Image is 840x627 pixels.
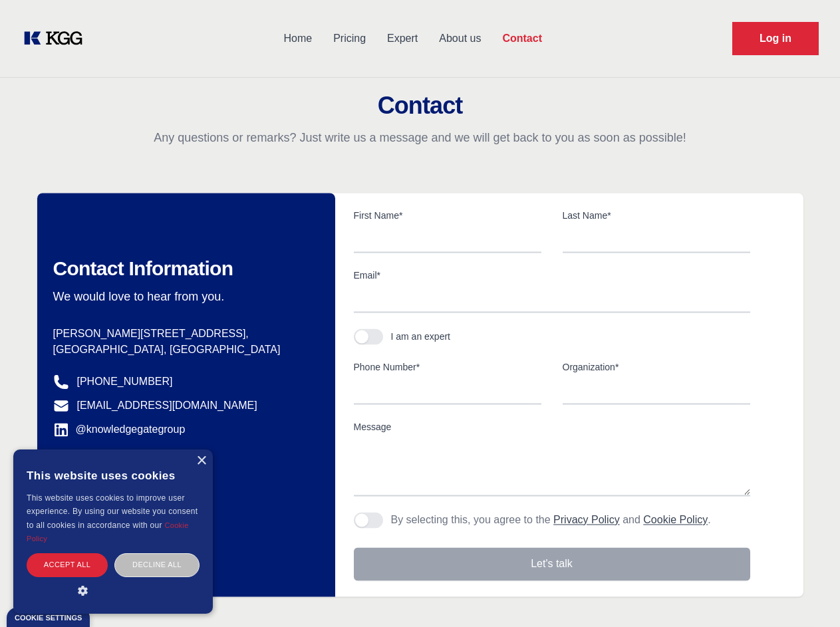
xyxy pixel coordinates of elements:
[27,493,198,530] span: This website uses cookies to improve user experience. By using our website you consent to all coo...
[53,326,314,342] p: [PERSON_NAME][STREET_ADDRESS],
[196,456,206,466] div: Close
[53,342,314,358] p: [GEOGRAPHIC_DATA], [GEOGRAPHIC_DATA]
[53,422,186,438] a: @knowledgegategroup
[354,360,541,374] label: Phone Number*
[354,209,541,222] label: First Name*
[27,521,189,543] a: Cookie Policy
[15,614,82,622] div: Cookie settings
[643,514,708,525] a: Cookie Policy
[53,289,314,305] p: We would love to hear from you.
[354,420,750,434] label: Message
[77,398,257,414] a: [EMAIL_ADDRESS][DOMAIN_NAME]
[563,360,750,374] label: Organization*
[77,374,173,390] a: [PHONE_NUMBER]
[114,553,200,576] div: Decline all
[16,130,824,146] p: Any questions or remarks? Just write us a message and we will get back to you as soon as possible!
[732,22,819,55] a: Request Demo
[376,21,428,56] a: Expert
[27,459,200,491] div: This website uses cookies
[21,28,93,49] a: KOL Knowledge Platform: Talk to Key External Experts (KEE)
[323,21,376,56] a: Pricing
[491,21,553,56] a: Contact
[53,257,314,281] h2: Contact Information
[354,269,750,282] label: Email*
[391,330,451,343] div: I am an expert
[273,21,323,56] a: Home
[354,547,750,580] button: Let's talk
[16,92,824,119] h2: Contact
[428,21,491,56] a: About us
[27,553,108,576] div: Accept all
[553,514,620,525] a: Privacy Policy
[391,512,711,528] p: By selecting this, you agree to the and .
[773,563,840,627] iframe: Chat Widget
[563,209,750,222] label: Last Name*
